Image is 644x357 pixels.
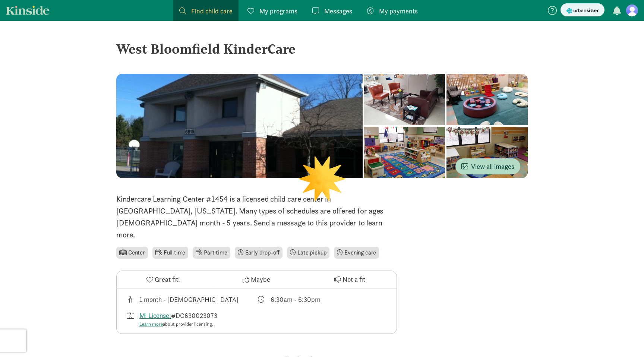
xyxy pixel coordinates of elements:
[126,310,257,328] div: License number
[139,294,239,304] div: 1 month - [DEMOGRAPHIC_DATA]
[235,247,283,259] li: Early drop-off
[139,310,217,328] div: #DC630023073
[191,6,233,16] span: Find child care
[210,271,303,288] button: Maybe
[139,311,171,320] a: MI License:
[259,6,297,16] span: My programs
[455,158,520,174] button: View all images
[155,274,180,284] span: Great fit!
[126,294,257,304] div: Age range for children that this provider cares for
[566,7,599,15] img: urbansitter_logo_small.svg
[117,271,210,288] button: Great fit!
[271,294,321,304] div: 6:30am - 6:30pm
[287,247,329,259] li: Late pickup
[116,247,148,259] li: Center
[257,294,388,304] div: Class schedule
[324,6,352,16] span: Messages
[152,247,188,259] li: Full time
[6,6,50,15] a: Kinside
[334,247,379,259] li: Evening care
[139,320,217,328] div: about provider licensing.
[379,6,418,16] span: My payments
[193,247,230,259] li: Part time
[303,271,397,288] button: Not a fit
[139,321,163,327] a: Learn more
[251,274,270,284] span: Maybe
[461,161,514,171] span: View all images
[342,274,365,284] span: Not a fit
[116,39,528,59] div: West Bloomfield KinderCare
[116,193,397,241] p: Kindercare Learning Center #1454 is a licensed child care center in [GEOGRAPHIC_DATA], [US_STATE]...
